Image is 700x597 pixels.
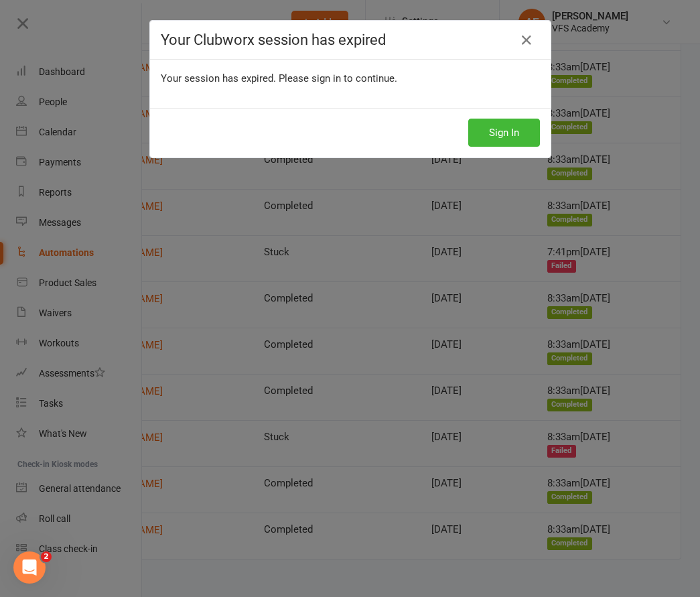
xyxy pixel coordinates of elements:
h4: Your Clubworx session has expired [161,31,540,48]
span: 2 [41,551,52,562]
iframe: Intercom live chat [13,551,46,584]
a: Close [516,29,537,51]
button: Sign In [468,119,540,147]
span: Your session has expired. Please sign in to continue. [161,72,397,84]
